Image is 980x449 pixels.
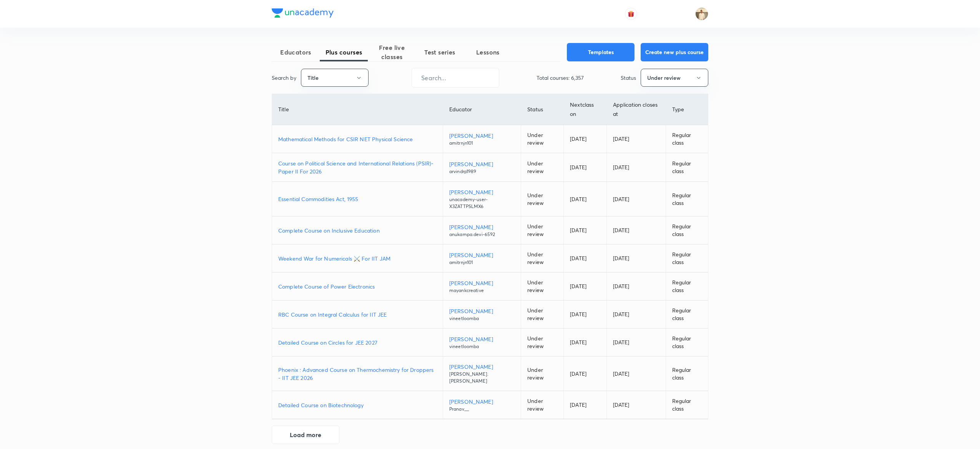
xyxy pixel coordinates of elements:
[320,48,368,57] span: Plus courses
[666,300,708,328] td: Regular class
[606,328,666,357] td: [DATE]
[278,310,437,319] a: RBC Course on Integral Calculus for IIT JEE
[449,398,515,406] p: [PERSON_NAME]
[449,279,515,287] p: [PERSON_NAME]
[449,132,515,140] p: [PERSON_NAME]
[278,338,437,347] a: Detailed Course on Circles for JEE 2027
[278,195,437,203] a: Essential Commodities Act, 1955
[272,8,334,20] a: Company Logo
[521,94,564,125] th: Status
[449,363,515,371] p: [PERSON_NAME]
[278,254,437,262] a: Weekend War for Numericals ⚔️ For IIT JAM
[666,272,708,300] td: Regular class
[449,371,515,385] p: [PERSON_NAME].[PERSON_NAME]
[564,328,606,357] td: [DATE]
[301,69,369,87] button: Title
[564,357,606,391] td: [DATE]
[666,216,708,244] td: Regular class
[666,94,708,125] th: Type
[449,406,515,413] p: Pranav__
[695,7,708,20] img: Chandrakant Deshmukh
[521,272,564,300] td: Under review
[449,287,515,294] p: mayankcreative
[449,188,515,210] a: [PERSON_NAME]unacademy-user-X3ZATTPSLMX6
[443,94,521,125] th: Educator
[449,231,515,238] p: anukampa.devi-6592
[449,307,515,322] a: [PERSON_NAME]vineetloomba
[666,328,708,357] td: Regular class
[278,366,437,382] p: Phoenix : Advanced Course on Thermochemistry for Droppers - IIT JEE 2026
[272,426,339,444] button: Load more
[666,357,708,391] td: Regular class
[449,279,515,294] a: [PERSON_NAME]mayankcreative
[449,168,515,175] p: arvindrp1989
[521,125,564,153] td: Under review
[449,223,515,231] p: [PERSON_NAME]
[666,153,708,182] td: Regular class
[278,135,437,143] a: Mathematical Methods for CSIR NET Physical Science
[564,94,606,125] th: Next class on
[606,94,666,125] th: Application closes at
[449,223,515,238] a: [PERSON_NAME]anukampa.devi-6592
[449,315,515,322] p: vineetloomba
[606,272,666,300] td: [DATE]
[272,8,334,18] img: Company Logo
[449,343,515,350] p: vineetloomba
[449,335,515,343] p: [PERSON_NAME]
[564,244,606,272] td: [DATE]
[606,182,666,216] td: [DATE]
[278,282,437,291] a: Complete Course of Power Electronics
[521,153,564,182] td: Under review
[449,251,515,259] p: [PERSON_NAME]
[621,74,636,82] p: Status
[606,153,666,182] td: [DATE]
[606,300,666,328] td: [DATE]
[272,48,320,57] span: Educators
[412,68,499,87] input: Search...
[564,125,606,153] td: [DATE]
[564,391,606,419] td: [DATE]
[564,153,606,182] td: [DATE]
[521,300,564,328] td: Under review
[278,159,437,175] a: Course on Political Science and International Relations (PSIR)-Paper II For 2026
[564,272,606,300] td: [DATE]
[272,94,443,125] th: Title
[449,160,515,175] a: [PERSON_NAME]arvindrp1989
[606,216,666,244] td: [DATE]
[449,160,515,168] p: [PERSON_NAME]
[449,196,515,210] p: unacademy-user-X3ZATTPSLMX6
[564,216,606,244] td: [DATE]
[521,182,564,216] td: Under review
[449,188,515,196] p: [PERSON_NAME]
[449,335,515,350] a: [PERSON_NAME]vineetloomba
[641,69,708,87] button: Under review
[666,182,708,216] td: Regular class
[606,391,666,419] td: [DATE]
[521,244,564,272] td: Under review
[567,43,635,61] button: Templates
[449,259,515,266] p: amitrnjn101
[521,328,564,357] td: Under review
[606,244,666,272] td: [DATE]
[666,125,708,153] td: Regular class
[564,182,606,216] td: [DATE]
[666,391,708,419] td: Regular class
[521,357,564,391] td: Under review
[537,74,584,82] p: Total courses: 6,357
[278,401,437,409] a: Detailed Course on Biotechnology
[628,10,635,17] img: avatar
[416,48,464,57] span: Test series
[641,43,708,61] button: Create new plus course
[449,363,515,385] a: [PERSON_NAME][PERSON_NAME].[PERSON_NAME]
[666,244,708,272] td: Regular class
[278,226,437,234] a: Complete Course on Inclusive Education
[449,307,515,315] p: [PERSON_NAME]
